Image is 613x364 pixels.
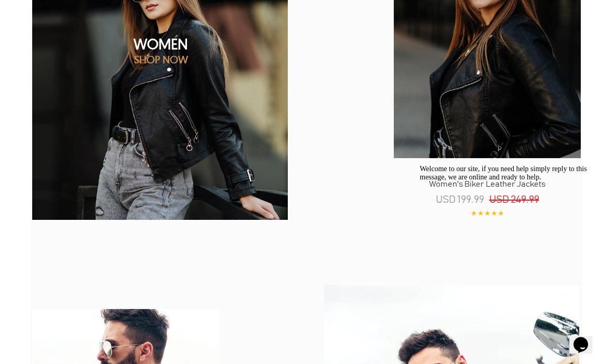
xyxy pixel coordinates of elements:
span: Welcome to our site, if you need help simply reply to this message, we are online and ready to help. [4,4,171,20]
p: SHOP NOW [31,53,291,66]
p: USD 199.99 [394,192,581,207]
p: Women's Biker Leather Jackets [394,179,581,189]
div: Welcome to our site, if you need help simply reply to this message, we are online and ready to help. [4,4,191,21]
p: ★★★★★ [394,207,581,220]
iframe: chat widget [416,161,603,317]
iframe: chat widget [569,323,603,354]
h2: WOMEN [31,35,291,53]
